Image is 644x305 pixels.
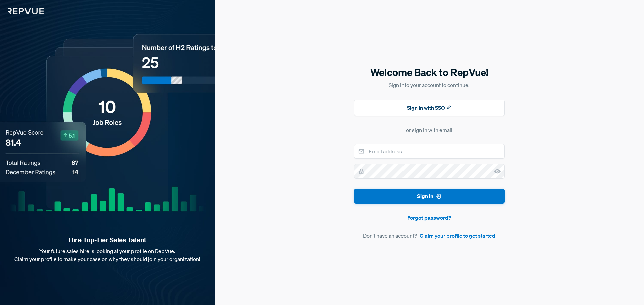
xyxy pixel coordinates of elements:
[354,144,505,159] input: Email address
[11,247,204,263] p: Your future sales hire is looking at your profile on RepVue. Claim your profile to make your case...
[354,65,505,79] h5: Welcome Back to RepVue!
[11,236,204,244] strong: Hire Top-Tier Sales Talent
[354,100,505,116] button: Sign In with SSO
[420,232,495,240] a: Claim your profile to get started
[354,214,505,222] a: Forgot password?
[406,126,452,134] div: or sign in with email
[354,189,505,204] button: Sign In
[354,232,505,240] article: Don't have an account?
[354,81,505,89] p: Sign into your account to continue.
